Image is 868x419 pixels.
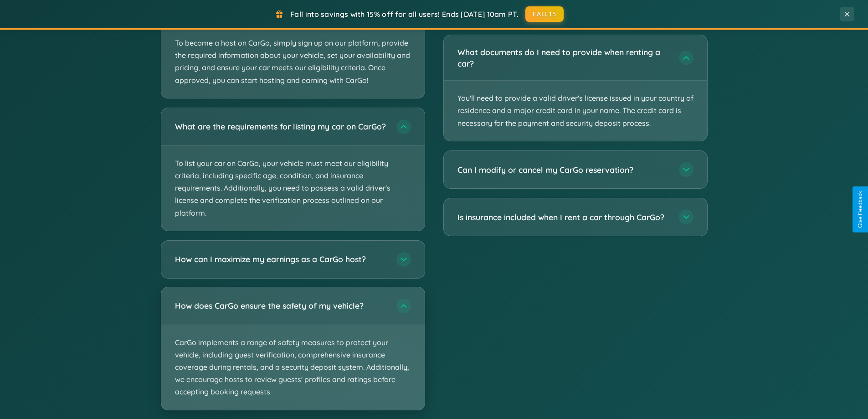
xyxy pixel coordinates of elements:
[175,121,387,132] h3: What are the requirements for listing my car on CarGo?
[175,300,387,311] h3: How does CarGo ensure the safety of my vehicle?
[444,81,707,141] p: You'll need to provide a valid driver's license issued in your country of residence and a major c...
[161,146,425,231] p: To list your car on CarGo, your vehicle must meet our eligibility criteria, including specific ag...
[457,47,670,69] h3: What documents do I need to provide when renting a car?
[290,10,519,19] span: Fall into savings with 15% off for all users! Ends [DATE] 10am PT.
[161,325,425,410] p: CarGo implements a range of safety measures to protect your vehicle, including guest verification...
[457,212,670,223] h3: Is insurance included when I rent a car through CarGo?
[857,191,863,228] div: Give Feedback
[175,253,387,265] h3: How can I maximize my earnings as a CarGo host?
[161,26,425,98] p: To become a host on CarGo, simply sign up on our platform, provide the required information about...
[525,6,564,22] button: FALL15
[457,164,670,176] h3: Can I modify or cancel my CarGo reservation?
